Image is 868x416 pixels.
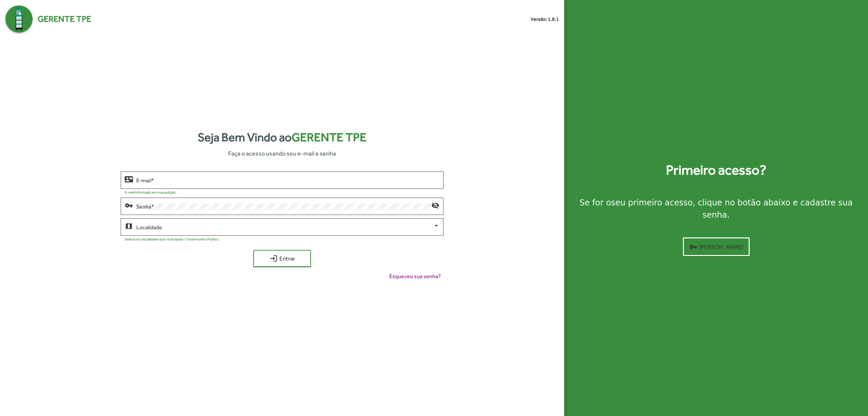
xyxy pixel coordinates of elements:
mat-icon: visibility_off [431,201,439,209]
span: [PERSON_NAME] [689,241,743,253]
strong: seu primeiro acesso [611,198,693,207]
div: Se for o , clique no botão abaixo e cadastre sua senha. [572,197,860,221]
small: Versão: 1.8.1 [531,16,559,23]
img: Logo Gerente [5,5,33,33]
mat-icon: map [125,222,133,230]
span: Entrar [259,252,305,265]
mat-icon: vpn_key [125,201,133,209]
strong: Primeiro acesso? [666,160,766,180]
button: [PERSON_NAME] [683,237,750,256]
span: Faça o acesso usando seu e-mail e senha [228,149,336,158]
span: Esqueceu sua senha? [389,272,441,281]
mat-hint: Selecione a localidade que você apoia o Testemunho Público. [125,237,219,241]
mat-icon: contact_mail [125,175,133,183]
mat-icon: login [270,254,278,263]
strong: Seja Bem Vindo ao [198,128,367,146]
span: Gerente TPE [292,130,367,144]
span: Gerente TPE [38,13,91,25]
button: Entrar [253,250,311,267]
mat-hint: E-mail informado em sua petição. [125,190,176,194]
mat-icon: vpn_key [689,243,697,251]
